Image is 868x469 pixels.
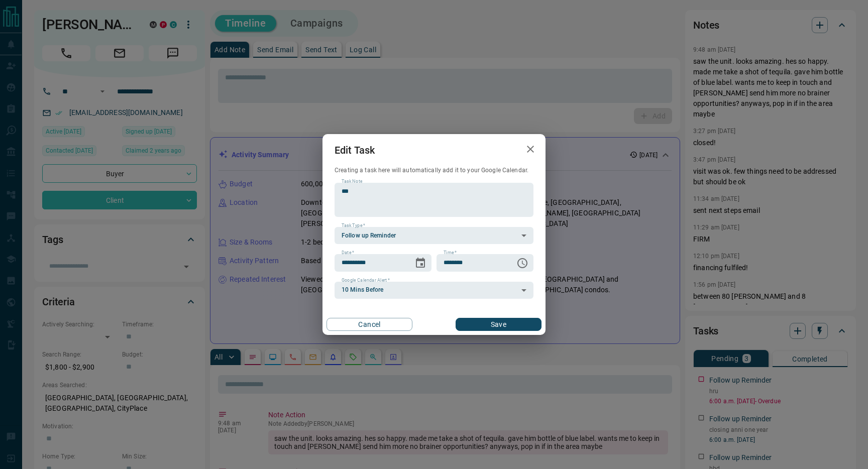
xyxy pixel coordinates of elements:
p: Creating a task here will automatically add it to your Google Calendar. [335,166,533,175]
button: Save [456,318,541,331]
label: Google Calendar Alert [342,277,390,284]
div: 10 Mins Before [335,282,533,299]
button: Choose time, selected time is 6:00 AM [512,253,532,273]
label: Task Note [342,178,362,185]
button: Cancel [327,318,412,331]
div: Follow up Reminder [335,227,533,244]
label: Time [444,250,457,256]
button: Choose date, selected date is Dec 3, 2025 [410,253,430,273]
label: Date [342,250,354,256]
h2: Edit Task [322,134,387,166]
label: Task Type [342,222,365,229]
